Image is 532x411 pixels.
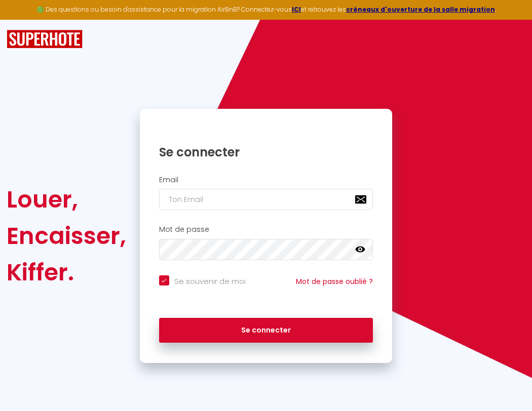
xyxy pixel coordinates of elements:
[7,181,126,218] div: Louer,
[292,5,301,14] a: ICI
[159,144,373,160] h1: Se connecter
[7,30,83,49] img: SuperHote logo
[159,189,373,210] input: Ton Email
[296,276,373,286] a: Mot de passe oublié ?
[159,176,373,184] h2: Email
[346,5,495,14] a: créneaux d'ouverture de la salle migration
[159,318,373,343] button: Se connecter
[7,218,126,254] div: Encaisser,
[7,254,126,291] div: Kiffer.
[159,225,373,234] h2: Mot de passe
